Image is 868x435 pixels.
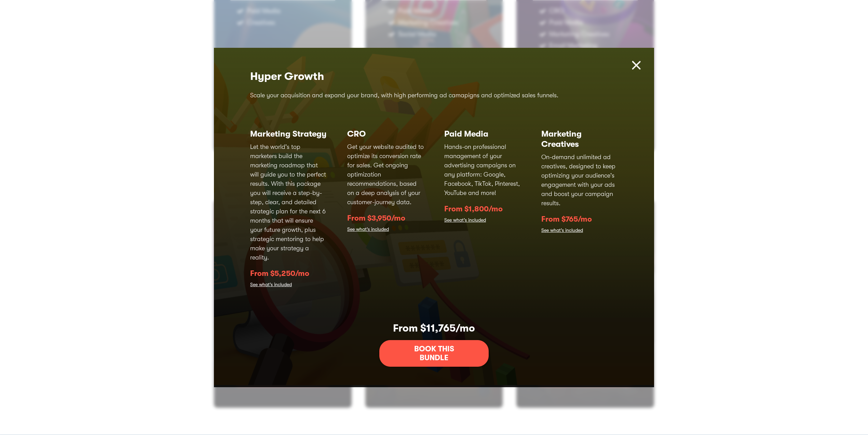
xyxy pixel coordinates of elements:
[393,321,475,336] p: From $11,765/mo
[250,142,327,262] p: Let the world's top marketers build the marketing roadmap that will guide you to the perfect resu...
[541,153,618,208] p: On-demand unlimited ad creatives, designed to keep optimizing your audience's engagement with you...
[347,212,424,224] p: From $3,950/mo
[250,129,327,139] h3: Marketing Strategy
[541,213,618,225] p: From $765/mo
[347,225,389,235] a: See what's included
[745,356,868,435] iframe: Chat Widget
[379,340,489,367] a: BOOK THIS BUNDLE
[541,129,618,149] h3: Marketing Creatives
[541,226,583,236] a: See what's included
[250,280,292,290] a: See what's included
[250,68,618,85] h2: Hyper Growth
[444,142,521,198] p: Hands-on professional management of your advertising campaigns on any platform: Google, Facebook,...
[347,142,424,207] p: Get your website audited to optimize its conversion rate for sales. Get ongoing optimization reco...
[250,91,618,100] p: Scale your acquisition and expand your brand, with high performing ad camapigns and optimized sal...
[444,216,486,225] a: See what's included
[250,268,327,279] p: From $5,250/mo
[347,129,424,139] h3: CRO
[444,129,521,139] h3: Paid Media
[444,203,521,214] p: From $1,800/mo
[400,345,468,363] div: BOOK THIS BUNDLE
